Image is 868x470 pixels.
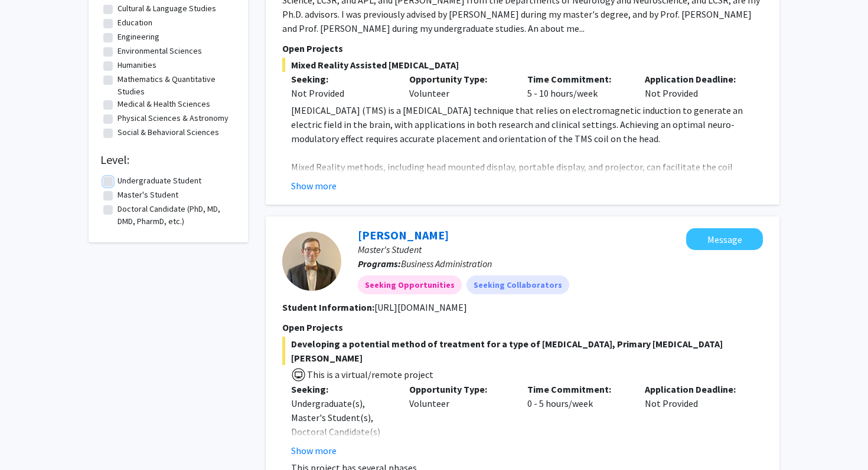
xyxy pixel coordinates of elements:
[645,382,745,396] p: Application Deadline:
[118,59,156,71] label: Humanities
[282,58,763,72] span: Mixed Reality Assisted [MEDICAL_DATA]
[291,86,391,100] div: Not Provided
[636,382,754,458] div: Not Provided
[358,258,401,269] b: Programs:
[118,17,152,29] label: Education
[400,72,518,100] div: Volunteer
[645,72,745,86] p: Application Deadline:
[291,104,743,144] span: [MEDICAL_DATA] (TMS) is a [MEDICAL_DATA] technique that relies on electromagnetic induction to ge...
[518,382,637,458] div: 0 - 5 hours/week
[409,72,510,86] p: Opportunity Type:
[282,301,374,313] b: Student Information:
[291,179,337,193] button: Show more
[818,417,859,461] iframe: Chat
[400,382,518,458] div: Volunteer
[306,369,433,380] span: This is a virtual/remote project
[527,72,628,86] p: Time Commitment:
[118,203,233,228] label: Doctoral Candidate (PhD, MD, DMD, PharmD, etc.)
[527,382,628,396] p: Time Commitment:
[291,443,337,458] button: Show more
[518,72,637,100] div: 5 - 10 hours/week
[118,45,202,57] label: Environmental Sciences
[374,301,467,313] fg-read-more: [URL][DOMAIN_NAME]
[282,337,763,365] span: Developing a potential method of treatment for a type of [MEDICAL_DATA], Primary [MEDICAL_DATA][P...
[358,244,422,255] span: Master's Student
[118,189,178,201] label: Master's Student
[118,31,159,43] label: Engineering
[100,153,236,167] h2: Level:
[358,275,462,294] mat-chip: Seeking Opportunities
[686,228,763,250] button: Message Andrew Michaelson
[118,73,233,98] label: Mathematics & Quantitative Studies
[118,112,229,124] label: Physical Sciences & Astronomy
[118,2,216,15] label: Cultural & Language Studies
[466,275,569,294] mat-chip: Seeking Collaborators
[291,160,763,188] p: Mixed Reality methods, including head mounted display, portable display, and projector, can facil...
[118,98,210,110] label: Medical & Health Sciences
[291,382,391,396] p: Seeking:
[636,72,754,100] div: Not Provided
[358,228,449,242] a: [PERSON_NAME]
[118,126,219,139] label: Social & Behavioral Sciences
[291,72,391,86] p: Seeking:
[409,382,510,396] p: Opportunity Type:
[118,175,201,187] label: Undergraduate Student
[282,321,343,333] span: Open Projects
[401,258,492,269] span: Business Administration
[282,42,343,54] span: Open Projects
